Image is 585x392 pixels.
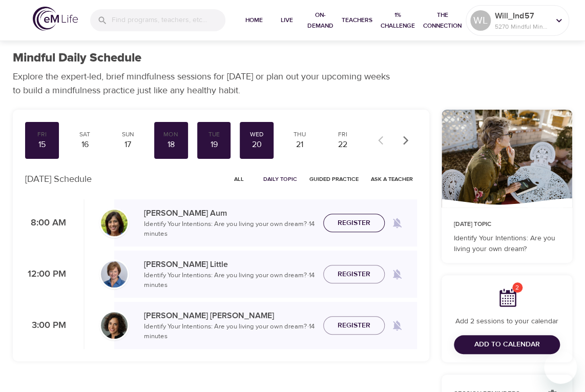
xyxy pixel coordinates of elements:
[72,130,98,139] div: Sat
[101,210,128,236] img: Alisha%20Aum%208-9-21.jpg
[381,10,415,31] span: 1% Challenge
[226,174,251,184] span: All
[454,335,560,354] button: Add to Calendar
[474,338,540,351] span: Add to Calendar
[385,313,409,338] span: Remind me when a class goes live every Wednesday at 3:00 PM
[158,130,184,139] div: Mon
[512,282,523,293] span: 2
[338,319,370,332] span: Register
[275,15,299,26] span: Live
[144,322,315,342] p: Identify Your Intentions: Are you living your own dream? · 14 minutes
[144,207,315,219] p: [PERSON_NAME] Aum
[244,130,269,139] div: Wed
[263,174,297,184] span: Daily Topic
[115,139,141,151] div: 17
[115,130,141,139] div: Sun
[158,139,184,151] div: 18
[330,130,356,139] div: Fri
[259,171,301,187] button: Daily Topic
[454,316,560,327] p: Add 2 sessions to your calendar
[367,171,417,187] button: Ask a Teacher
[13,70,397,97] p: Explore the expert-led, brief mindfulness sessions for [DATE] or plan out your upcoming weeks to ...
[470,10,491,31] div: WL
[201,130,227,139] div: Tue
[72,139,98,151] div: 16
[307,10,333,31] span: On-Demand
[454,233,560,255] p: Identify Your Intentions: Are you living your own dream?
[323,265,385,284] button: Register
[144,310,315,322] p: [PERSON_NAME] [PERSON_NAME]
[305,171,363,187] button: Guided Practice
[222,171,255,187] button: All
[287,139,312,151] div: 21
[323,214,385,233] button: Register
[323,316,385,335] button: Register
[385,262,409,286] span: Remind me when a class goes live every Wednesday at 12:00 PM
[495,22,549,31] p: 5270 Mindful Minutes
[144,271,315,291] p: Identify Your Intentions: Are you living your own dream? · 14 minutes
[101,261,128,287] img: Kerry_Little_Headshot_min.jpg
[29,130,55,139] div: Fri
[330,139,356,151] div: 22
[309,174,359,184] span: Guided Practice
[112,9,225,31] input: Find programs, teachers, etc...
[242,15,266,26] span: Home
[244,139,269,151] div: 20
[13,51,141,66] h1: Mindful Daily Schedule
[454,220,560,229] p: [DATE] Topic
[144,258,315,271] p: [PERSON_NAME] Little
[25,319,66,333] p: 3:00 PM
[544,351,577,384] iframe: Button to launch messaging window
[25,172,92,186] p: [DATE] Schedule
[33,7,78,31] img: logo
[338,217,370,230] span: Register
[371,174,413,184] span: Ask a Teacher
[25,267,66,281] p: 12:00 PM
[144,219,315,239] p: Identify Your Intentions: Are you living your own dream? · 14 minutes
[201,139,227,151] div: 19
[385,211,409,235] span: Remind me when a class goes live every Wednesday at 8:00 AM
[25,216,66,230] p: 8:00 AM
[287,130,312,139] div: Thu
[423,10,462,31] span: The Connection
[338,268,370,281] span: Register
[495,10,549,22] p: Will_Ind57
[29,139,55,151] div: 15
[342,15,372,26] span: Teachers
[101,312,128,339] img: Ninette_Hupp-min.jpg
